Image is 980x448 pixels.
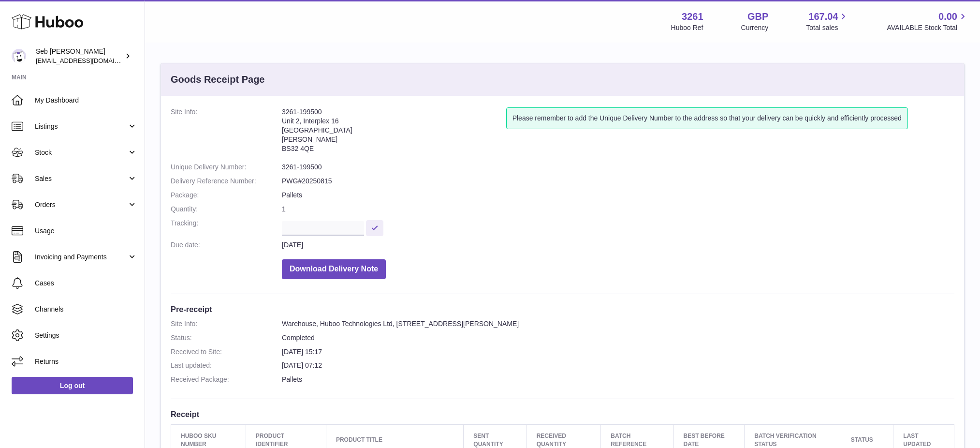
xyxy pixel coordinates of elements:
dt: Last updated: [171,361,282,370]
strong: 3261 [682,10,703,23]
span: AVAILABLE Stock Total [887,23,968,32]
span: Listings [35,122,127,131]
address: 3261-199500 Unit 2, Interplex 16 [GEOGRAPHIC_DATA] [PERSON_NAME] BS32 4QE [282,107,506,158]
span: Invoicing and Payments [35,253,127,262]
img: internalAdmin-3261@internal.huboo.com [12,49,26,63]
dd: Completed [282,333,954,343]
dd: 1 [282,205,954,214]
dt: Delivery Reference Number: [171,177,282,186]
span: My Dashboard [35,96,137,105]
h3: Pre-receipt [171,304,954,314]
span: 167.04 [808,10,838,23]
dd: 3261-199500 [282,163,954,172]
dt: Due date: [171,240,282,250]
dt: Status: [171,333,282,343]
span: 0.00 [938,10,957,23]
dt: Tracking: [171,219,282,236]
div: Huboo Ref [671,23,703,32]
a: Log out [12,377,133,394]
dd: Pallets [282,191,954,200]
dt: Site Info: [171,107,282,158]
div: Please remember to add the Unique Delivery Number to the address so that your delivery can be qui... [506,107,908,129]
dt: Received Package: [171,375,282,384]
h3: Goods Receipt Page [171,73,265,86]
dd: [DATE] 15:17 [282,347,954,357]
span: Stock [35,148,127,157]
span: Orders [35,200,127,209]
a: 167.04 Total sales [806,10,849,32]
span: Cases [35,279,137,288]
dt: Quantity: [171,205,282,214]
dt: Package: [171,191,282,200]
span: Total sales [806,23,849,32]
div: Currency [741,23,769,32]
h3: Receipt [171,409,954,419]
span: Channels [35,305,137,314]
dd: [DATE] 07:12 [282,361,954,370]
dd: Warehouse, Huboo Technologies Ltd, [STREET_ADDRESS][PERSON_NAME] [282,319,954,329]
strong: GBP [747,10,768,23]
a: 0.00 AVAILABLE Stock Total [887,10,968,32]
span: Returns [35,357,137,366]
dd: [DATE] [282,240,954,250]
div: Seb [PERSON_NAME] [36,47,123,65]
dt: Received to Site: [171,347,282,357]
span: Sales [35,174,127,183]
dd: Pallets [282,375,954,384]
span: Usage [35,226,137,236]
button: Download Delivery Note [282,259,386,279]
dd: PWG#20250815 [282,177,954,186]
dt: Site Info: [171,319,282,329]
span: Settings [35,331,137,340]
dt: Unique Delivery Number: [171,163,282,172]
span: [EMAIL_ADDRESS][DOMAIN_NAME] [36,57,142,64]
